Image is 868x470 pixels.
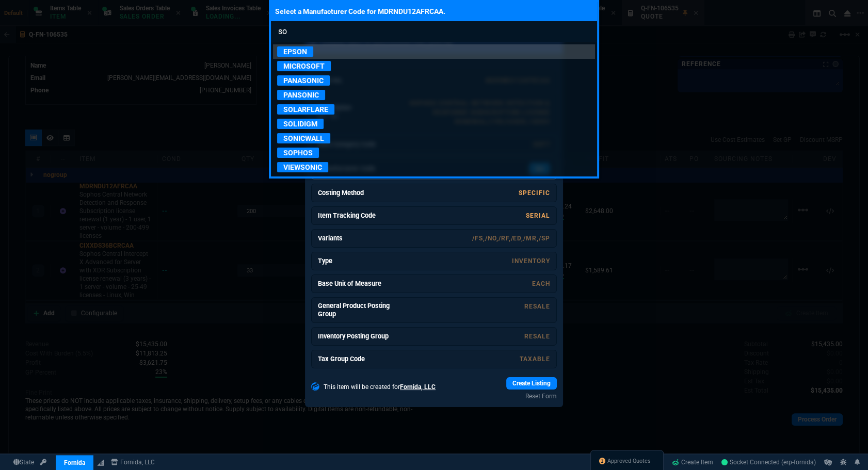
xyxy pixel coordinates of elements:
[277,90,325,100] p: PANSONIC
[721,458,816,467] a: GPuseyg9Yl__gj8dAACp
[277,75,330,86] p: PANASONIC
[277,119,324,129] p: SOLIDIGM
[271,21,597,42] input: Search...
[271,2,597,21] p: Select a Manufacturer Code for MDRNDU12AFRCAA.
[277,46,313,57] p: EPSON
[668,455,717,470] a: Create Item
[277,148,319,158] p: SOPHOS
[37,458,50,467] a: API TOKEN
[277,61,331,71] p: MICROSOFT
[607,457,651,465] span: Approved Quotes
[721,459,816,466] span: Socket Connected (erp-fornida)
[277,133,330,143] p: SONICWALL
[10,458,37,467] a: Global State
[277,162,328,172] p: VIEWSONIC
[108,458,158,467] a: msbcCompanyName
[277,104,334,115] p: SOLARFLARE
